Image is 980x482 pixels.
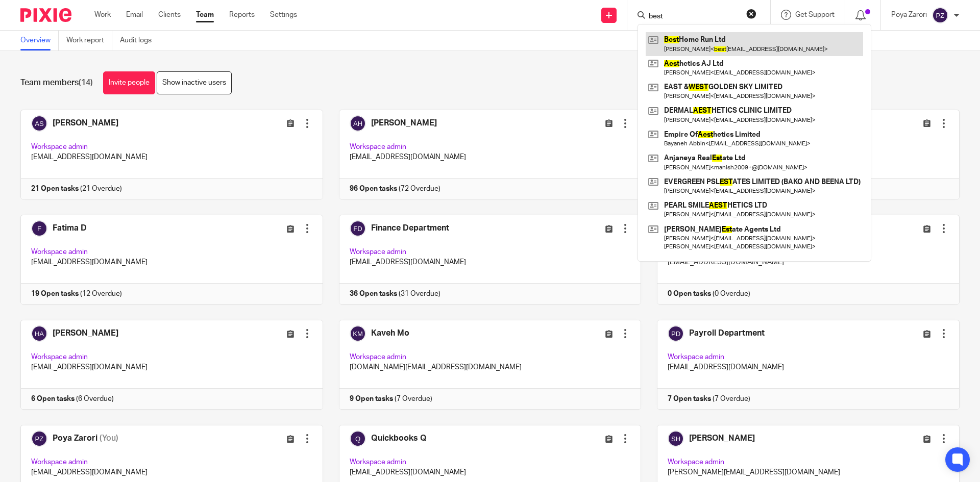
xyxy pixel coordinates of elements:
[795,11,835,18] span: Get Support
[229,10,255,20] a: Reports
[79,79,93,87] span: (14)
[20,8,71,22] img: Pixie
[20,31,59,50] a: Overview
[66,31,112,50] a: Work report
[120,31,159,50] a: Audit logs
[157,71,232,94] a: Show inactive users
[891,10,927,20] p: Poya Zarori
[196,10,214,20] a: Team
[270,10,297,20] a: Settings
[126,10,143,20] a: Email
[103,71,155,94] a: Invite people
[648,12,740,21] input: Search
[94,10,111,20] a: Work
[932,7,948,23] img: svg%3E
[20,78,93,88] h1: Team members
[158,10,181,20] a: Clients
[746,9,756,19] button: Clear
